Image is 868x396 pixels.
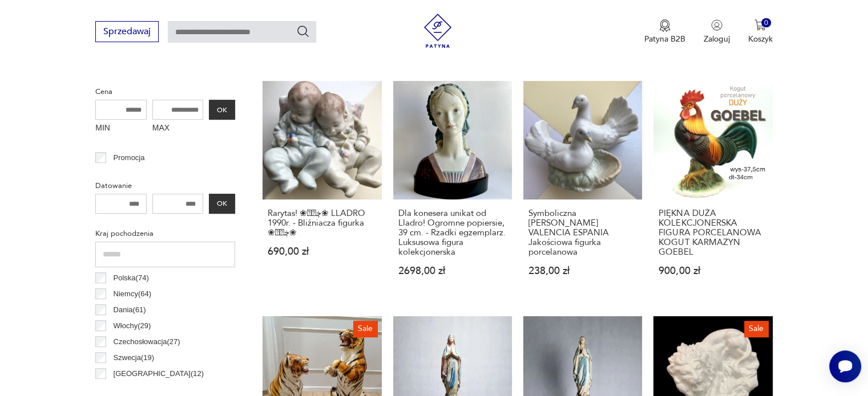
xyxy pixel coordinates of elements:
button: Szukaj [296,25,310,38]
a: Dla konesera unikat od Lladro! Ogromne popiersie, 39 cm. - Rzadki egzemplarz. Luksusowa figura ko... [393,81,512,298]
h3: Rarytas! ❀ڿڰۣ❀ LLADRO 1990r. - Bliźniacza figurka ❀ڿڰۣ❀ [268,209,376,238]
p: Promocja [114,152,145,164]
label: MAX [152,120,204,138]
img: Ikona medalu [659,19,671,32]
button: Sprzedawaj [95,21,159,42]
p: Dania ( 61 ) [114,304,146,316]
h3: Symboliczna [PERSON_NAME] VALENCIA ESPANIA Jakościowa figurka porcelanowa [528,209,637,257]
h3: PIĘKNA DUŻA KOLEKCJONERSKA FIGURA PORCELANOWA KOGUT KARMAZYN GOEBEL [659,209,767,257]
p: Patyna B2B [644,34,685,44]
p: 900,00 zł [659,266,767,276]
button: Zaloguj [704,19,730,44]
p: Francja ( 12 ) [114,383,152,396]
p: Czechosłowacja ( 27 ) [114,336,180,348]
p: Kraj pochodzenia [95,227,235,240]
a: Rarytas! ❀ڿڰۣ❀ LLADRO 1990r. - Bliźniacza figurka ❀ڿڰۣ❀Rarytas! ❀ڿڰۣ❀ LLADRO 1990r. - Bliźniacza ... [263,81,381,298]
p: Datowanie [95,179,235,192]
a: Sprzedawaj [95,28,159,36]
img: Ikonka użytkownika [711,19,722,31]
p: Koszyk [748,34,773,44]
p: Cena [95,85,235,98]
img: Ikona koszyka [754,19,766,31]
button: OK [209,100,235,120]
p: Szwecja ( 19 ) [114,352,155,364]
img: Patyna - sklep z meblami i dekoracjami vintage [421,14,455,48]
button: Patyna B2B [644,19,685,44]
a: PIĘKNA DUŻA KOLEKCJONERSKA FIGURA PORCELANOWA KOGUT KARMAZYN GOEBELPIĘKNA DUŻA KOLEKCJONERSKA FIG... [653,81,772,298]
p: Polska ( 74 ) [114,272,149,284]
p: Niemcy ( 64 ) [114,288,152,300]
p: Włochy ( 29 ) [114,320,151,332]
div: 0 [761,18,771,28]
p: 690,00 zł [268,247,376,256]
h3: Dla konesera unikat od Lladro! Ogromne popiersie, 39 cm. - Rzadki egzemplarz. Luksusowa figura ko... [398,209,507,257]
label: MIN [95,120,147,138]
p: 238,00 zł [528,266,637,276]
p: [GEOGRAPHIC_DATA] ( 12 ) [114,368,204,380]
iframe: Smartsupp widget button [829,350,861,382]
a: Ikona medaluPatyna B2B [644,19,685,44]
button: OK [209,194,235,214]
p: Zaloguj [704,34,730,44]
button: 0Koszyk [748,19,773,44]
a: Symboliczna MIQUEL REQUENA VALENCIA ESPANIA Jakościowa figurka porcelanowaSymboliczna [PERSON_NAM... [523,81,642,298]
p: 2698,00 zł [398,266,507,276]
